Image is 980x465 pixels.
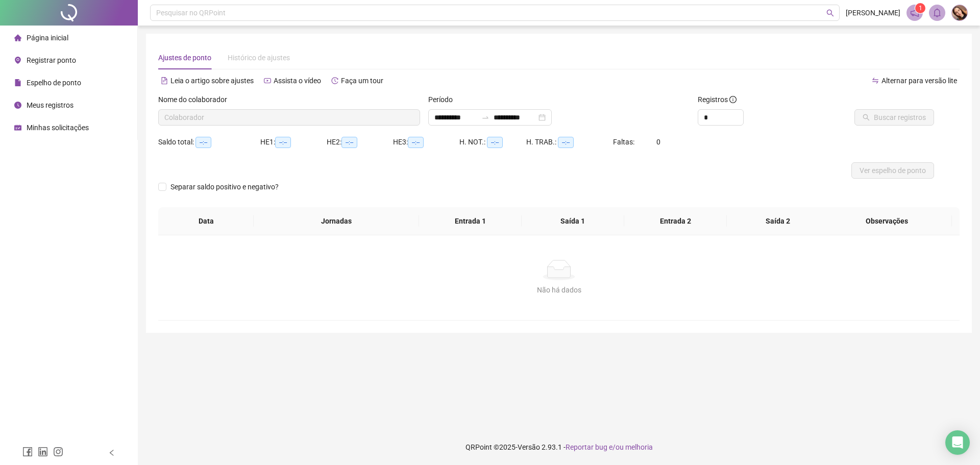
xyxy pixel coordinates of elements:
span: file-text [161,77,168,84]
span: Registros [698,94,737,105]
span: file [14,79,21,86]
th: Saída 1 [522,207,624,235]
span: schedule [14,124,21,131]
span: instagram [53,447,63,457]
span: left [108,449,115,456]
span: Meus registros [27,101,73,109]
span: Leia o artigo sobre ajustes [170,77,254,85]
span: --:-- [408,137,424,148]
span: Separar saldo positivo e negativo? [166,181,283,192]
span: clock-circle [14,102,21,109]
span: facebook [22,447,33,457]
div: HE 1: [260,136,327,148]
span: --:-- [341,137,357,148]
th: Jornadas [254,207,419,235]
span: swap-right [481,113,489,121]
div: H. NOT.: [459,136,526,148]
div: HE 3: [393,136,459,148]
span: Histórico de ajustes [228,54,290,62]
span: history [331,77,338,84]
span: 1 [919,5,922,12]
span: to [481,113,489,121]
span: info-circle [729,96,737,103]
span: Reportar bug e/ou melhoria [566,443,653,451]
span: 0 [656,138,660,146]
span: [PERSON_NAME] [846,7,900,18]
div: Não há dados [170,284,947,296]
span: home [14,34,21,41]
span: --:-- [275,137,291,148]
button: Ver espelho de ponto [851,162,934,179]
span: --:-- [195,137,211,148]
div: Open Intercom Messenger [945,430,970,455]
footer: QRPoint © 2025 - 2.93.1 - [138,429,980,465]
th: Observações [822,207,952,235]
span: notification [910,8,919,17]
span: Faltas: [613,138,636,146]
span: Observações [830,215,944,227]
label: Nome do colaborador [158,94,234,105]
span: Faça um tour [341,77,383,85]
label: Período [428,94,459,105]
span: linkedin [38,447,48,457]
span: --:-- [487,137,503,148]
span: search [826,9,834,17]
span: Espelho de ponto [27,79,81,87]
span: Página inicial [27,34,68,42]
span: swap [872,77,879,84]
span: Alternar para versão lite [881,77,957,85]
th: Entrada 2 [624,207,727,235]
sup: 1 [915,3,925,13]
div: H. TRAB.: [526,136,613,148]
span: Assista o vídeo [274,77,321,85]
span: bell [933,8,942,17]
span: youtube [264,77,271,84]
span: environment [14,57,21,64]
span: --:-- [558,137,574,148]
div: Saldo total: [158,136,260,148]
span: Registrar ponto [27,56,76,64]
span: Minhas solicitações [27,124,89,132]
th: Saída 2 [727,207,829,235]
th: Data [158,207,254,235]
button: Buscar registros [854,109,934,126]
span: Versão [518,443,540,451]
th: Entrada 1 [419,207,522,235]
img: 57453 [952,5,967,20]
div: HE 2: [327,136,393,148]
span: Ajustes de ponto [158,54,211,62]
